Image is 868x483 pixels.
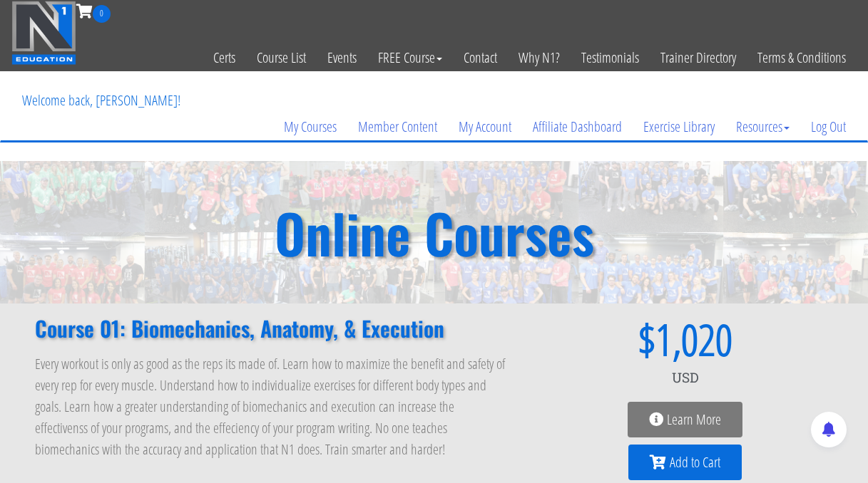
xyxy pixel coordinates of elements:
[800,93,857,161] a: Log Out
[628,445,742,480] a: Add to Cart
[275,206,594,259] h2: Online Courses
[522,93,633,161] a: Affiliate Dashboard
[571,23,650,93] a: Testimonials
[367,23,453,93] a: FREE Course
[633,93,725,161] a: Exercise Library
[628,402,742,437] a: Learn More
[448,93,522,161] a: My Account
[725,93,800,161] a: Resources
[317,23,367,93] a: Events
[246,23,317,93] a: Course List
[670,455,720,469] span: Add to Cart
[35,318,509,339] h2: Course 01: Biomechanics, Anatomy, & Execution
[667,412,721,427] span: Learn More
[347,93,448,161] a: Member Content
[655,318,732,360] span: 1,020
[650,23,747,93] a: Trainer Directory
[93,5,111,23] span: 0
[273,93,347,161] a: My Courses
[453,23,508,93] a: Contact
[508,23,571,93] a: Why N1?
[35,353,509,460] p: Every workout is only as good as the reps its made of. Learn how to maximize the benefit and safe...
[11,1,76,65] img: n1-education
[203,23,246,93] a: Certs
[537,360,834,395] div: USD
[537,318,655,360] span: $
[76,1,111,21] a: 0
[11,72,191,129] p: Welcome back, [PERSON_NAME]!
[747,23,857,93] a: Terms & Conditions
